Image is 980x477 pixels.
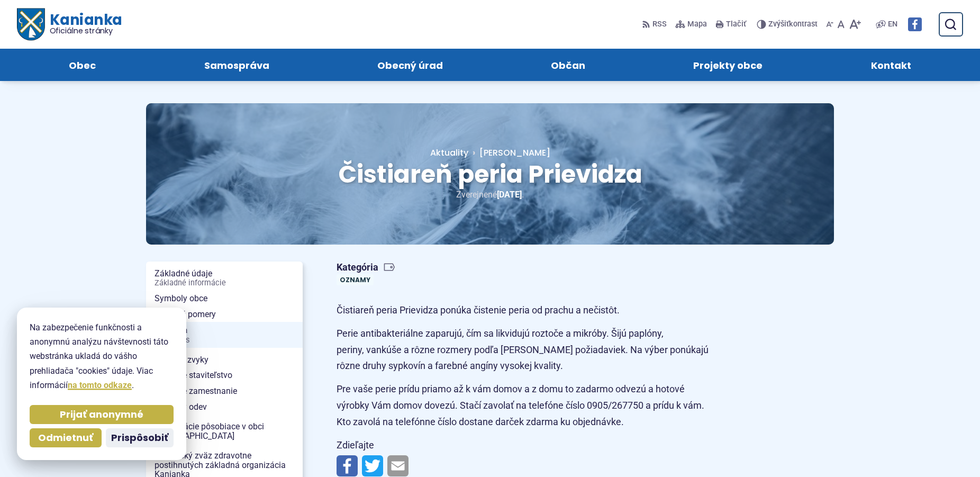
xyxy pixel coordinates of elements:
[44,13,122,35] span: Kanianka
[693,49,763,81] span: Projekty obce
[146,291,303,307] a: Symboly obce
[847,13,863,35] button: Zväčšiť veľkosť písma
[871,49,911,81] span: Kontakt
[155,266,294,291] span: Základné údaje
[25,49,139,81] a: Obec
[430,147,468,159] a: Aktuality
[337,302,712,319] p: Čistiareň peria Prievidza ponúka čistenie peria od prachu a nečistôt.
[155,383,294,399] span: Tradičné zamestnanie
[146,399,303,415] a: Tradičný odev
[155,307,294,322] span: Prírodné pomery
[713,13,748,35] button: Tlačiť
[106,428,174,447] button: Prispôsobiť
[155,279,294,287] span: Základné informácie
[38,432,93,444] span: Odmietnuť
[17,8,122,41] a: Logo Kanianka, prejsť na domovskú stránku.
[68,380,132,390] a: na tomto odkaze
[497,190,522,200] span: [DATE]
[155,336,294,345] span: Časová os
[111,432,168,444] span: Prispôsobiť
[726,20,746,29] span: Tlačiť
[687,18,707,31] span: Mapa
[362,455,383,476] img: Zdieľať na Twitteri
[30,320,174,392] p: Na zabezpečenie funkčnosti a anonymnú analýzu návštevnosti táto webstránka ukladá do vášho prehli...
[334,49,486,81] a: Obecný úrad
[757,13,820,35] button: Zvýšiťkontrast
[60,409,143,421] span: Prijať anonymné
[338,157,642,191] span: Čistiareň peria Prievidza
[50,27,122,34] span: Oficiálne stránky
[155,352,294,368] span: Rodinné zvyky
[146,322,303,348] a: HistóriaČasová os
[768,20,789,29] span: Zvýšiť
[507,49,629,81] a: Občan
[377,49,443,81] span: Obecný úrad
[155,419,294,444] span: Organizácie pôsobiace v obci [GEOGRAPHIC_DATA]
[337,326,712,374] p: Perie antibakteriálne zaparujú, čím sa likvidujú roztoče a mikróby. Šijú paplóny, periny, vankúše...
[30,405,174,424] button: Prijať anonymné
[650,49,806,81] a: Projekty obce
[155,367,294,383] span: Tradičné staviteľstvo
[69,49,96,81] span: Obec
[160,49,312,81] a: Samospráva
[387,455,409,476] img: Zdieľať e-mailom
[642,13,669,35] a: RSS
[468,147,550,159] a: [PERSON_NAME]
[337,274,374,285] a: Oznamy
[768,20,818,29] span: kontrast
[17,8,44,41] img: Prejsť na domovskú stránku
[146,352,303,368] a: Rodinné zvyky
[828,49,955,81] a: Kontakt
[155,399,294,415] span: Tradičný odev
[652,18,667,31] span: RSS
[155,291,294,307] span: Symboly obce
[337,381,712,430] p: Pre vaše perie prídu priamo až k vám domov a z domu to zadarmo odvezú a hotové výrobky Vám domov ...
[204,49,269,81] span: Samospráva
[30,428,102,447] button: Odmietnuť
[888,18,897,31] span: EN
[337,437,712,454] p: Zdieľajte
[155,322,294,348] span: História
[146,383,303,399] a: Tradičné zamestnanie
[908,17,922,31] img: Prejsť na Facebook stránku
[146,367,303,383] a: Tradičné staviteľstvo
[337,262,395,274] span: Kategória
[673,13,709,35] a: Mapa
[146,419,303,444] a: Organizácie pôsobiace v obci [GEOGRAPHIC_DATA]
[824,13,836,35] button: Zmenšiť veľkosť písma
[479,147,550,159] span: [PERSON_NAME]
[146,266,303,291] a: Základné údajeZákladné informácie
[146,307,303,322] a: Prírodné pomery
[886,18,900,31] a: EN
[337,455,358,476] img: Zdieľať na Facebooku
[180,187,800,202] p: Zverejnené .
[836,13,847,35] button: Nastaviť pôvodnú veľkosť písma
[551,49,585,81] span: Občan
